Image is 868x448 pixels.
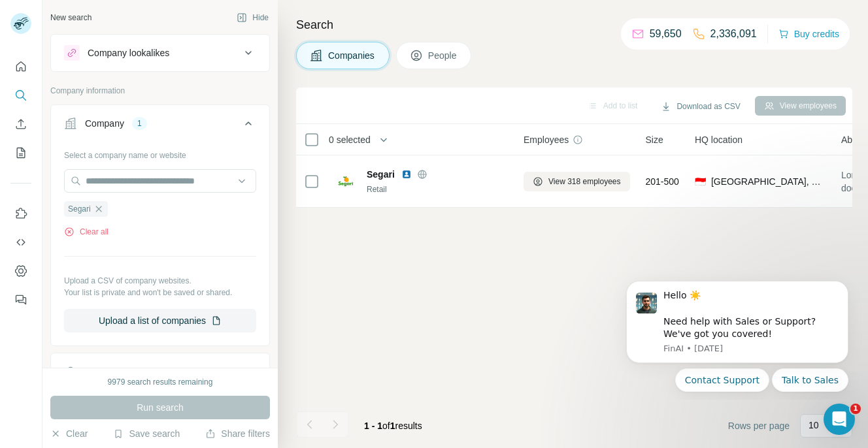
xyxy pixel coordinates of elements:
[607,270,868,400] iframe: Intercom notifications message
[824,404,855,435] iframe: Intercom live chat
[50,12,92,24] div: New search
[695,175,706,188] span: 🇮🇩
[728,419,790,432] span: Rows per page
[50,85,270,97] p: Company information
[10,141,31,165] button: My lists
[646,133,663,146] span: Size
[10,112,31,136] button: Enrich CSV
[367,184,508,195] div: Retail
[64,144,256,161] div: Select a company name or website
[88,46,169,59] div: Company lookalikes
[50,427,88,440] button: Clear
[382,421,390,431] span: of
[548,176,621,187] span: View 318 employees
[132,118,147,129] div: 1
[335,171,356,192] img: Logo of Segari
[296,16,852,34] h4: Search
[64,275,256,287] p: Upload a CSV of company websites.
[428,49,458,62] span: People
[367,168,395,181] span: Segari
[652,97,749,116] button: Download as CSV
[205,427,270,440] button: Share filters
[650,26,682,42] p: 59,650
[64,309,256,332] button: Upload a list of companies
[10,259,31,283] button: Dashboard
[850,404,861,414] span: 1
[68,203,91,215] span: Segari
[10,202,31,225] button: Use Surfe on LinkedIn
[778,25,839,43] button: Buy credits
[85,365,118,378] div: Industry
[364,421,382,431] span: 1 - 1
[85,117,124,130] div: Company
[227,8,278,27] button: Hide
[390,421,395,431] span: 1
[51,37,269,69] button: Company lookalikes
[51,356,269,387] button: Industry
[328,49,376,62] span: Companies
[10,84,31,107] button: Search
[64,226,108,238] button: Clear all
[710,26,757,42] p: 2,336,091
[646,175,679,188] span: 201-500
[10,288,31,312] button: Feedback
[401,169,412,180] img: LinkedIn logo
[51,108,269,144] button: Company1
[108,376,213,388] div: 9979 search results remaining
[809,419,819,432] p: 10
[10,231,31,254] button: Use Surfe API
[841,133,865,146] span: About
[329,133,371,146] span: 0 selected
[364,421,422,431] span: results
[524,172,630,191] button: View 318 employees
[10,55,31,78] button: Quick start
[64,287,256,298] p: Your list is private and won't be saved or shared.
[695,133,743,146] span: HQ location
[524,133,569,146] span: Employees
[113,427,180,440] button: Save search
[711,175,826,188] span: [GEOGRAPHIC_DATA], Special capital Region of [GEOGRAPHIC_DATA], [GEOGRAPHIC_DATA]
